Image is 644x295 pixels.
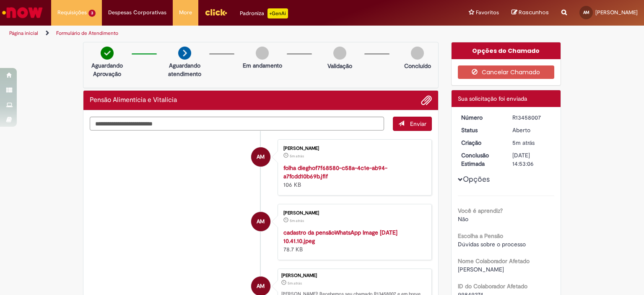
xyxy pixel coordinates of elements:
[178,47,191,60] img: arrow-next.png
[512,126,551,134] div: Aberto
[455,126,506,134] dt: Status
[333,47,346,60] img: img-circle-grey.png
[458,95,527,102] span: Sua solicitação foi enviada
[87,61,127,78] p: Aguardando Aprovação
[455,113,506,122] dt: Número
[108,8,166,17] span: Despesas Corporativas
[583,10,589,15] span: AM
[257,147,265,167] span: AM
[512,113,551,122] div: R13458007
[455,151,506,168] dt: Conclusão Estimada
[476,8,499,17] span: Favoritos
[56,30,118,37] a: Formulário de Atendimento
[283,228,423,253] div: 78.7 KB
[595,9,638,16] span: [PERSON_NAME]
[458,282,527,290] b: ID do Colaborador Afetado
[90,117,384,131] textarea: Digite sua mensagem aqui...
[283,164,387,180] a: folha dieghof7f68580-c58a-4c1e-ab94-a7fcdd10b69b.jfif
[9,30,38,37] a: Página inicial
[257,211,265,232] span: AM
[411,47,424,60] img: img-circle-grey.png
[288,281,302,286] time: 28/08/2025 13:53:03
[519,8,549,16] span: Rascunhos
[240,8,288,18] div: Padroniza
[88,10,96,17] span: 3
[452,42,561,59] div: Opções do Chamado
[393,117,432,131] button: Enviar
[290,154,304,159] time: 28/08/2025 13:52:58
[283,164,423,189] div: 106 KB
[458,215,468,223] span: Não
[458,65,555,79] button: Cancelar Chamado
[455,138,506,147] dt: Criação
[256,47,269,60] img: img-circle-grey.png
[1,4,44,21] img: ServiceNow
[458,232,503,240] b: Escolha a Pensão
[512,151,551,168] div: [DATE] 14:53:06
[205,6,227,18] img: click_logo_yellow_360x200.png
[458,240,526,248] span: Dúvidas sobre o processo
[6,26,423,41] ul: Trilhas de página
[288,281,302,286] span: 5m atrás
[251,147,270,167] div: Ana Caroline Menossi
[327,62,352,70] p: Validação
[243,61,282,70] p: Em andamento
[283,211,423,216] div: [PERSON_NAME]
[290,218,304,223] span: 5m atrás
[458,266,504,273] span: [PERSON_NAME]
[57,8,87,17] span: Requisições
[101,47,114,60] img: check-circle-green.png
[283,146,423,151] div: [PERSON_NAME]
[164,61,205,78] p: Aguardando atendimento
[410,120,426,128] span: Enviar
[251,212,270,231] div: Ana Caroline Menossi
[404,62,431,70] p: Concluído
[290,154,304,159] span: 5m atrás
[421,95,432,106] button: Adicionar anexos
[90,97,177,104] h2: Pensão Alimentícia e Vitalícia Histórico de tíquete
[290,218,304,223] time: 28/08/2025 13:52:50
[267,8,288,18] p: +GenAi
[281,273,427,278] div: [PERSON_NAME]
[458,257,530,265] b: Nome Colaborador Afetado
[512,9,549,17] a: Rascunhos
[512,139,535,146] span: 5m atrás
[512,138,551,147] div: 28/08/2025 13:53:03
[283,229,397,245] a: cadastro da pensãoWhatsApp Image [DATE] 10.41.10.jpeg
[512,139,535,146] time: 28/08/2025 13:53:03
[458,207,503,214] b: Você é aprendiz?
[179,8,192,17] span: More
